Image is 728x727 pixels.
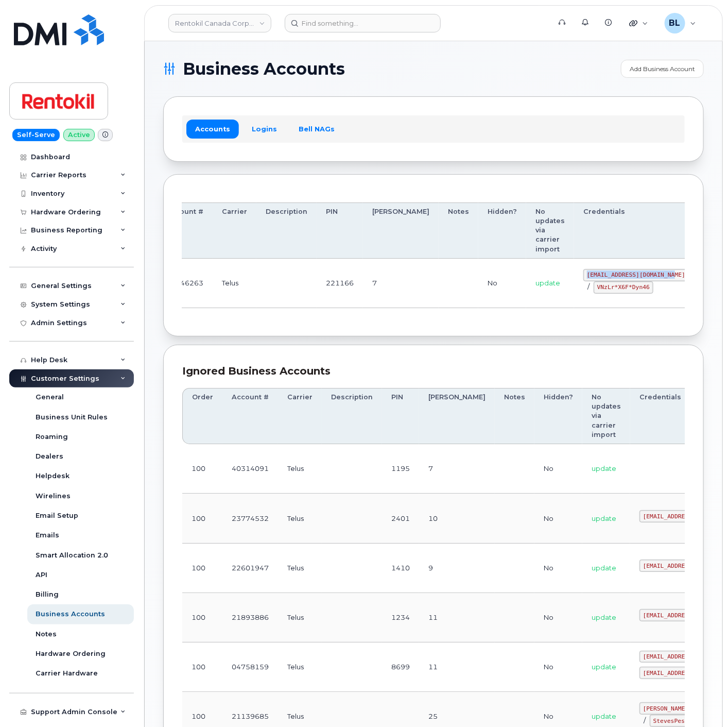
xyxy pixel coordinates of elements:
[574,202,698,259] th: Credentials
[592,564,616,572] span: update
[478,202,526,259] th: Hidden?
[526,202,574,259] th: No updates via carrier import
[278,544,322,593] td: Telus
[650,715,696,727] code: StevesPest1
[592,712,616,720] span: update
[621,60,704,78] a: Add Business Account
[278,444,322,494] td: Telus
[534,643,582,692] td: No
[256,202,317,259] th: Description
[439,202,478,259] th: Notes
[182,593,222,643] td: 100
[157,259,213,308] td: 27246263
[182,494,222,543] td: 100
[382,494,419,543] td: 2401
[182,544,222,593] td: 100
[222,544,278,593] td: 22601947
[594,281,653,294] code: VNzLr*X6F*Dyn46
[278,388,322,444] th: Carrier
[317,202,363,259] th: PIN
[419,494,495,543] td: 10
[587,282,590,291] span: /
[278,494,322,543] td: Telus
[495,388,534,444] th: Notes
[592,613,616,621] span: update
[382,388,419,444] th: PIN
[182,388,222,444] th: Order
[419,643,495,692] td: 11
[419,544,495,593] td: 9
[534,593,582,643] td: No
[419,593,495,643] td: 11
[182,444,222,494] td: 100
[157,202,213,259] th: Account #
[222,494,278,543] td: 23774532
[534,444,582,494] td: No
[186,120,239,138] a: Accounts
[382,444,419,494] td: 1195
[534,544,582,593] td: No
[290,120,343,138] a: Bell NAGs
[382,544,419,593] td: 1410
[534,388,582,444] th: Hidden?
[592,663,616,671] span: update
[419,444,495,494] td: 7
[222,444,278,494] td: 40314091
[322,388,382,444] th: Description
[644,716,646,724] span: /
[534,494,582,543] td: No
[222,643,278,692] td: 04758159
[183,61,345,77] span: Business Accounts
[182,643,222,692] td: 100
[363,259,439,308] td: 7
[478,259,526,308] td: No
[278,643,322,692] td: Telus
[419,388,495,444] th: [PERSON_NAME]
[243,120,286,138] a: Logins
[278,593,322,643] td: Telus
[592,514,616,522] span: update
[582,388,630,444] th: No updates via carrier import
[363,202,439,259] th: [PERSON_NAME]
[222,593,278,643] td: 21893886
[213,259,256,308] td: Telus
[382,643,419,692] td: 8699
[382,593,419,643] td: 1234
[583,269,689,281] code: [EMAIL_ADDRESS][DOMAIN_NAME]
[213,202,256,259] th: Carrier
[182,364,685,379] div: Ignored Business Accounts
[592,464,616,472] span: update
[317,259,363,308] td: 221166
[222,388,278,444] th: Account #
[535,279,560,287] span: update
